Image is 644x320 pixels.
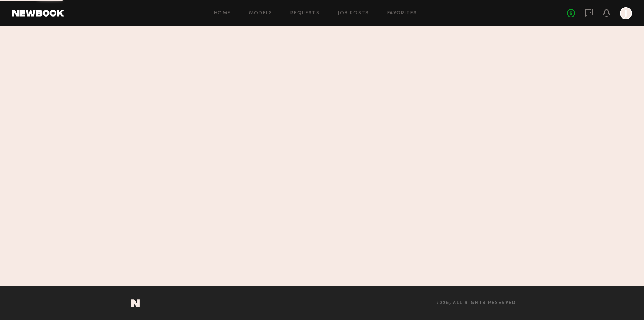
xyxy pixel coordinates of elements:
[338,11,369,16] a: Job Posts
[290,11,320,16] a: Requests
[620,7,632,19] a: J
[436,301,516,306] span: 2025, all rights reserved
[387,11,417,16] a: Favorites
[249,11,272,16] a: Models
[214,11,231,16] a: Home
